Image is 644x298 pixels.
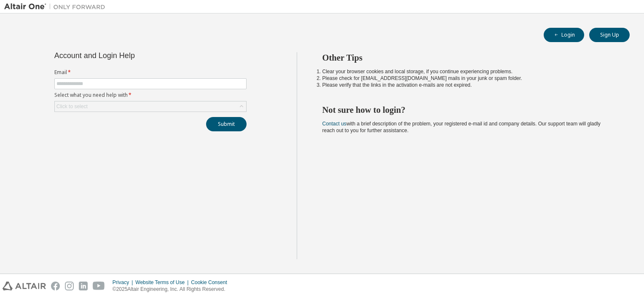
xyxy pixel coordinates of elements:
img: Altair One [4,3,110,11]
div: Privacy [113,279,135,286]
div: Account and Login Help [54,52,208,59]
div: Click to select [55,101,246,112]
button: Sign Up [589,28,630,42]
div: Website Terms of Use [135,279,191,286]
h2: Other Tips [322,52,615,63]
label: Email [54,69,247,76]
div: Click to select [56,103,88,110]
img: altair_logo.svg [3,282,46,290]
button: Submit [206,117,247,131]
div: Cookie Consent [191,279,232,286]
img: instagram.svg [65,282,74,290]
li: Clear your browser cookies and local storage, if you continue experiencing problems. [322,68,615,75]
span: with a brief description of the problem, your registered e-mail id and company details. Our suppo... [322,121,601,133]
li: Please check for [EMAIL_ADDRESS][DOMAIN_NAME] mails in your junk or spam folder. [322,75,615,82]
img: youtube.svg [93,282,105,290]
h2: Not sure how to login? [322,104,615,115]
p: © 2025 Altair Engineering, Inc. All Rights Reserved. [113,286,232,293]
img: linkedin.svg [79,282,88,290]
img: facebook.svg [51,282,60,290]
a: Contact us [322,121,346,127]
li: Please verify that the links in the activation e-mails are not expired. [322,82,615,88]
label: Select what you need help with [54,92,247,98]
button: Login [544,28,584,42]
